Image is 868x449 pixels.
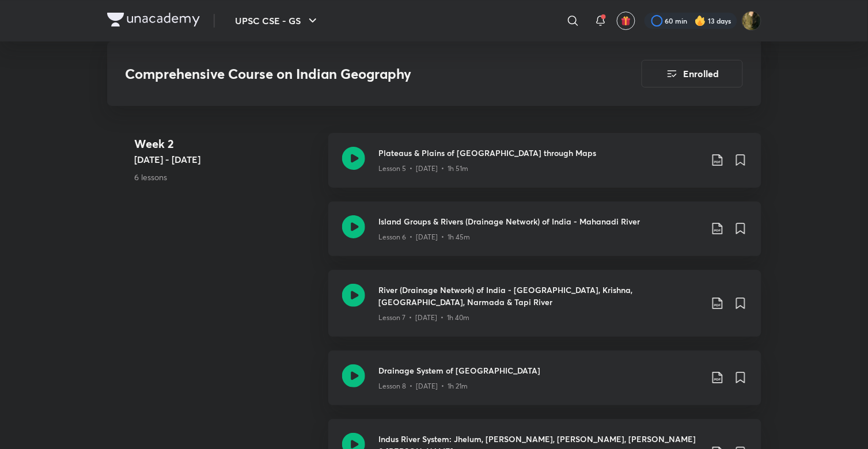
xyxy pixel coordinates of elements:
[695,15,706,26] img: streak
[379,232,471,242] p: Lesson 6 • [DATE] • 1h 45m
[379,284,702,308] h3: River (Drainage Network) of India - [GEOGRAPHIC_DATA], Krishna, [GEOGRAPHIC_DATA], Narmada & Tapi...
[379,364,702,376] h3: Drainage System of [GEOGRAPHIC_DATA]
[229,9,327,32] button: UPSC CSE - GS
[126,66,577,82] h3: Comprehensive Course on Indian Geography
[328,133,761,201] a: Plateaus & Plains of [GEOGRAPHIC_DATA] through MapsLesson 5 • [DATE] • 1h 51m
[135,135,319,153] h4: Week 2
[328,351,761,419] a: Drainage System of [GEOGRAPHIC_DATA]Lesson 8 • [DATE] • 1h 21m
[617,12,635,30] button: avatar
[379,313,470,323] p: Lesson 7 • [DATE] • 1h 40m
[328,201,761,270] a: Island Groups & Rivers (Drainage Network) of India - Mahanadi RiverLesson 6 • [DATE] • 1h 45m
[742,11,761,31] img: Ruhi Chi
[379,147,702,159] h3: Plateaus & Plains of [GEOGRAPHIC_DATA] through Maps
[135,153,319,166] h5: [DATE] - [DATE]
[621,16,631,26] img: avatar
[135,171,319,183] p: 6 lessons
[107,13,200,26] img: Company Logo
[642,60,743,87] button: Enrolled
[379,163,469,174] p: Lesson 5 • [DATE] • 1h 51m
[107,13,200,29] a: Company Logo
[328,270,761,351] a: River (Drainage Network) of India - [GEOGRAPHIC_DATA], Krishna, [GEOGRAPHIC_DATA], Narmada & Tapi...
[379,215,702,227] h3: Island Groups & Rivers (Drainage Network) of India - Mahanadi River
[379,381,468,391] p: Lesson 8 • [DATE] • 1h 21m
